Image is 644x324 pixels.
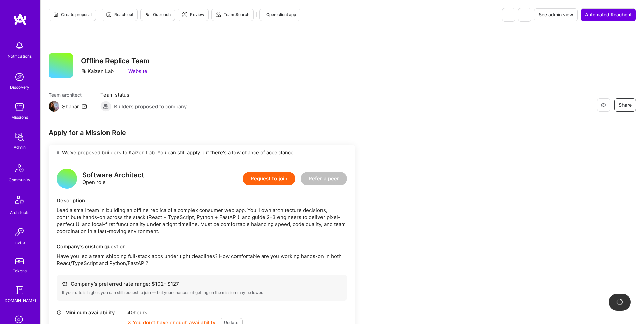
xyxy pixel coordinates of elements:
p: Have you led a team shipping full-stack apps under tight deadlines? How comfortable are you worki... [57,253,347,267]
div: Kaizen Lab [81,68,114,75]
span: Create proposal [53,12,92,18]
div: We've proposed builders to Kaizen Lab. You can still apply but there's a low chance of acceptance. [49,145,355,160]
i: icon Cash [62,281,67,286]
a: Website [127,68,147,75]
img: teamwork [13,100,26,114]
div: Admin [14,144,26,151]
img: bell [13,39,26,52]
span: Team architect [49,91,87,98]
img: tokens [15,258,24,264]
i: icon CompanyGray [81,69,86,74]
div: Open role [82,172,144,186]
i: icon Proposal [53,12,58,17]
button: Share [614,98,636,112]
span: Builders proposed to company [114,103,187,110]
span: Open client app [264,12,296,18]
div: Apply for a Mission Role [49,128,355,137]
span: Share [619,102,632,108]
div: Invite [14,239,25,246]
img: logo [13,13,27,26]
button: Reach out [102,9,138,21]
img: guide book [13,284,26,297]
span: Automated Reachout [585,11,632,18]
i: icon Clock [57,310,62,315]
div: Notifications [8,52,32,60]
img: admin teamwork [13,130,26,144]
div: Description [57,197,347,204]
div: Lead a small team in building an offline replica of a complex consumer web app. You'll own archit... [57,207,347,235]
img: Architects [11,193,28,209]
span: See admin view [539,11,573,18]
div: Shahar [62,103,79,110]
button: Open client app [259,9,300,21]
img: Invite [13,225,26,239]
button: Refer a peer [301,172,347,185]
span: Team status [100,91,187,98]
button: Create proposal [49,9,96,21]
span: Team Search [216,12,249,18]
img: Team Architect [49,101,59,112]
button: Request to join [243,172,295,185]
img: discovery [13,70,26,84]
div: Company’s custom question [57,243,347,250]
button: See admin view [534,8,578,21]
div: Architects [10,209,29,216]
div: Community [9,176,30,183]
h3: Offline Replica Team [81,57,150,65]
div: Discovery [10,84,29,91]
img: Community [11,160,28,176]
i: icon EyeClosed [601,102,606,108]
div: Tokens [13,267,27,274]
span: Reach out [106,12,133,18]
img: loading [615,297,624,307]
i: icon Targeter [182,12,187,17]
div: [DOMAIN_NAME] [3,297,36,304]
div: Missions [11,114,28,121]
div: 40 hours [127,309,243,316]
button: Review [178,9,209,21]
i: icon Mail [82,104,87,109]
button: Outreach [140,9,175,21]
div: Minimum availability [57,309,124,316]
button: Team Search [211,9,254,21]
img: Builders proposed to company [100,101,111,112]
span: Outreach [145,12,171,18]
div: If your rate is higher, you can still request to join — but your chances of getting on the missio... [62,290,342,295]
button: Automated Reachout [581,8,636,21]
div: Company’s preferred rate range: $ 102 - $ 127 [62,280,342,287]
div: Software Architect [82,172,144,179]
span: Review [182,12,204,18]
